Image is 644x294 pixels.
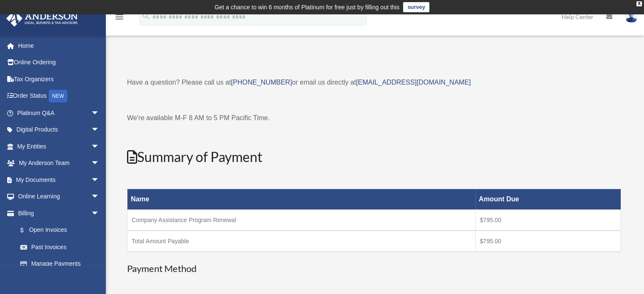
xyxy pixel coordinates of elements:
[6,188,112,205] a: Online Learningarrow_drop_down
[215,2,400,12] div: Get a chance to win 6 months of Platinum for free just by filling out this
[91,138,108,155] span: arrow_drop_down
[91,205,108,222] span: arrow_drop_down
[12,222,104,239] a: $Open Invoices
[127,77,621,88] p: Have a question? Please call us at or email us directly at
[4,10,80,27] img: Anderson Advisors Platinum Portal
[114,15,124,22] a: menu
[6,205,108,222] a: Billingarrow_drop_down
[475,210,621,231] td: $795.00
[91,104,108,122] span: arrow_drop_down
[127,262,621,275] h3: Payment Method
[6,155,112,172] a: My Anderson Teamarrow_drop_down
[127,148,621,167] h2: Summary of Payment
[114,12,124,22] i: menu
[127,231,475,252] td: Total Amount Payable
[6,37,112,54] a: Home
[127,210,475,231] td: Company Assistance Program Renewal
[49,90,67,102] div: NEW
[12,239,108,256] a: Past Invoices
[91,121,108,139] span: arrow_drop_down
[231,79,292,86] a: [PHONE_NUMBER]
[636,1,642,6] div: close
[403,2,429,12] a: survey
[141,11,151,21] i: search
[475,189,621,210] th: Amount Due
[6,138,112,155] a: My Entitiesarrow_drop_down
[356,79,471,86] a: [EMAIL_ADDRESS][DOMAIN_NAME]
[127,112,621,124] p: We're available M-F 8 AM to 5 PM Pacific Time.
[91,171,108,189] span: arrow_drop_down
[12,256,108,272] a: Manage Payments
[6,104,112,121] a: Platinum Q&Aarrow_drop_down
[6,71,112,88] a: Tax Organizers
[475,231,621,252] td: $795.00
[91,188,108,206] span: arrow_drop_down
[91,155,108,172] span: arrow_drop_down
[6,121,112,138] a: Digital Productsarrow_drop_down
[25,225,29,236] span: $
[6,54,112,71] a: Online Ordering
[6,171,112,188] a: My Documentsarrow_drop_down
[625,11,638,23] img: User Pic
[6,88,112,105] a: Order StatusNEW
[127,189,475,210] th: Name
